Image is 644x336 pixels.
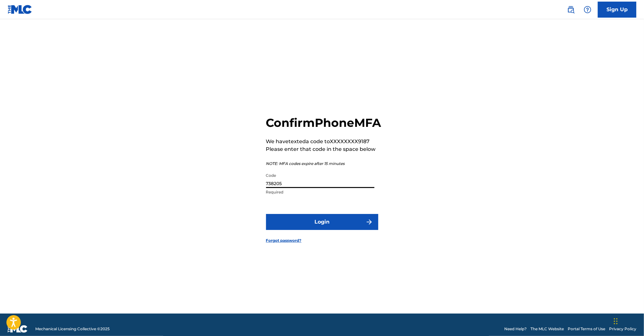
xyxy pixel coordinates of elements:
a: Privacy Policy [609,326,636,332]
iframe: Chat Widget [612,305,644,336]
p: NOTE: MFA codes expire after 15 minutes [266,161,381,167]
a: Portal Terms of Use [568,326,605,332]
a: Need Help? [504,326,527,332]
img: logo [8,325,28,333]
div: Help [581,3,594,16]
button: Login [266,214,378,230]
a: Forgot password? [266,238,302,243]
div: Drag [614,312,618,331]
img: f7272a7cc735f4ea7f67.svg [365,218,373,226]
a: Sign Up [598,2,636,18]
img: help [584,6,591,13]
a: The MLC Website [531,326,564,332]
img: search [567,6,575,13]
h2: Confirm Phone MFA [266,116,381,130]
p: Required [266,189,374,195]
span: Mechanical Licensing Collective © 2025 [35,326,110,332]
p: We have texted a code to XXXXXXXX9187 [266,138,381,145]
img: MLC Logo [8,5,32,14]
p: Please enter that code in the space below [266,145,381,153]
a: Public Search [565,3,577,16]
